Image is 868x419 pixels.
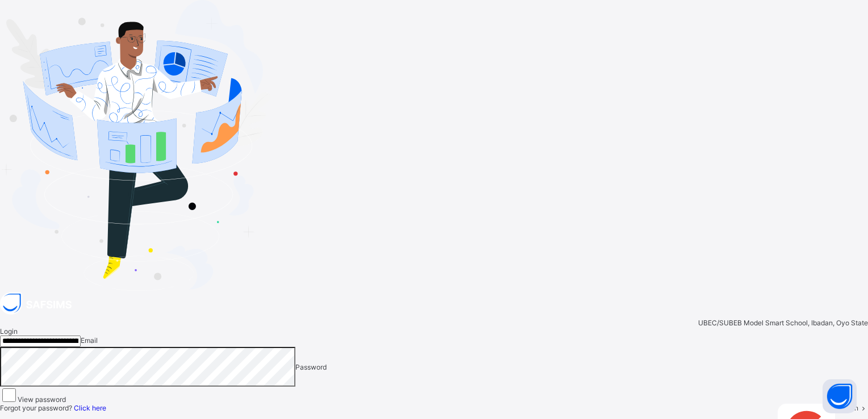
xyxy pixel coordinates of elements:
button: Open asap [823,379,857,413]
a: Click here [74,404,106,412]
span: Email [81,336,98,345]
span: UBEC/SUBEB Model Smart School, Ibadan, Oyo State [698,319,868,327]
span: Password [295,363,327,371]
label: View password [18,395,66,404]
